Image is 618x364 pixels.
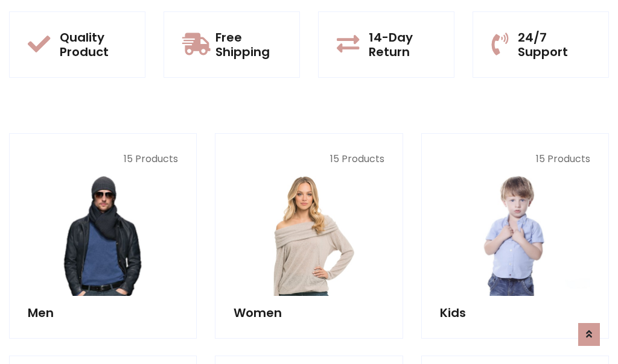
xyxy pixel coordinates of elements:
h5: Men [28,306,178,320]
h5: Kids [440,306,590,320]
p: 15 Products [440,152,590,166]
h5: Women [234,306,384,320]
p: 15 Products [28,152,178,166]
p: 15 Products [234,152,384,166]
h5: 14-Day Return [369,30,436,59]
h5: Quality Product [60,30,127,59]
h5: Free Shipping [215,30,281,59]
h5: 24/7 Support [518,30,590,59]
